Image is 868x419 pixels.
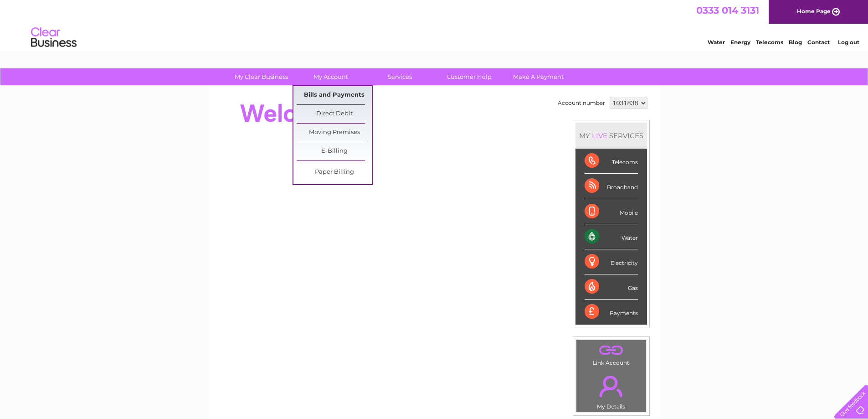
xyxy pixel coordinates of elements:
[297,142,372,160] a: E-Billing
[585,224,638,249] div: Water
[585,300,638,324] div: Payments
[575,123,647,149] div: MY SERVICES
[585,249,638,274] div: Electricity
[807,39,830,46] a: Contact
[590,131,609,140] div: LIVE
[297,86,372,104] a: Bills and Payments
[297,124,372,142] a: Moving Premises
[585,199,638,224] div: Mobile
[224,68,299,85] a: My Clear Business
[696,5,759,16] a: 0333 014 3131
[579,342,644,358] a: .
[297,163,372,181] a: Paper Billing
[293,68,368,85] a: My Account
[585,274,638,300] div: Gas
[219,5,650,44] div: Clear Business is a trading name of Verastar Limited (registered in [GEOGRAPHIC_DATA] No. 3667643...
[708,39,725,46] a: Water
[555,95,607,111] td: Account number
[756,39,783,46] a: Telecoms
[576,340,647,368] td: Link Account
[730,39,750,46] a: Energy
[585,174,638,199] div: Broadband
[431,68,507,85] a: Customer Help
[579,370,644,402] a: .
[789,39,802,46] a: Blog
[31,24,77,52] img: logo.png
[576,368,647,413] td: My Details
[297,105,372,123] a: Direct Debit
[501,68,576,85] a: Make A Payment
[838,39,859,46] a: Log out
[362,68,437,85] a: Services
[585,149,638,174] div: Telecoms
